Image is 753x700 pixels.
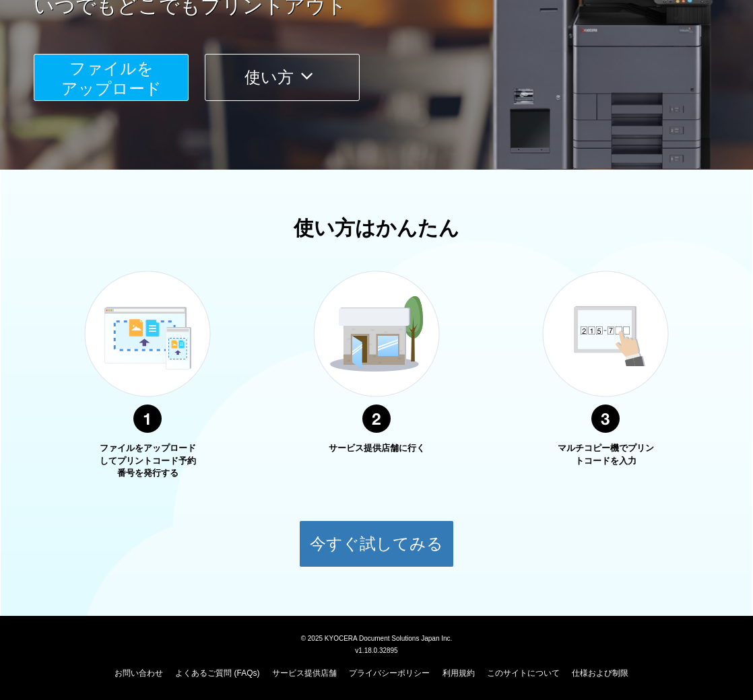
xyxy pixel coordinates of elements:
button: 使い方 [205,54,360,101]
a: プライバシーポリシー [349,668,430,678]
span: ファイルを ​​アップロード [61,59,162,98]
span: v1.18.0.32895 [355,646,397,654]
a: 仕様および制限 [572,668,628,678]
p: サービス提供店舗に行く [326,442,427,455]
button: ファイルを​​アップロード [34,54,189,101]
span: © 2025 KYOCERA Document Solutions Japan Inc. [301,633,453,642]
a: このサイトについて [487,668,560,678]
a: よくあるご質問 (FAQs) [175,668,259,678]
p: ファイルをアップロードしてプリントコード予約番号を発行する [97,442,198,480]
a: 利用規約 [443,668,475,678]
a: サービス提供店舗 [272,668,337,678]
a: お問い合わせ [114,668,163,678]
button: 今すぐ試してみる [299,520,454,567]
p: マルチコピー機でプリントコードを入力 [555,442,656,467]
